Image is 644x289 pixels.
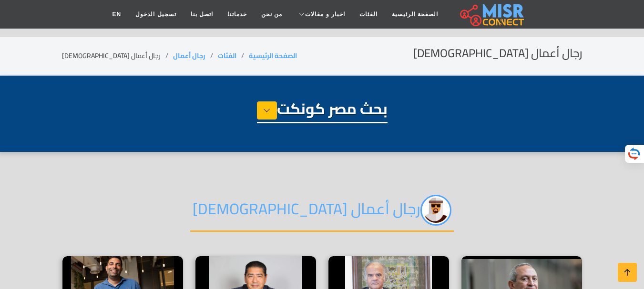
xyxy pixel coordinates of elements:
a: EN [105,5,129,23]
img: 3d3kANOsyxoYFq85L2BW.png [420,195,451,226]
h2: رجال أعمال [DEMOGRAPHIC_DATA] [190,195,454,232]
img: main.misr_connect [460,2,524,26]
a: الصفحة الرئيسية [249,50,297,62]
li: رجال أعمال [DEMOGRAPHIC_DATA] [62,51,173,61]
a: تسجيل الدخول [128,5,183,23]
a: رجال أعمال [173,50,205,62]
a: الصفحة الرئيسية [385,5,445,23]
h2: رجال أعمال [DEMOGRAPHIC_DATA] [413,47,583,60]
a: خدماتنا [220,5,254,23]
span: اخبار و مقالات [305,10,345,19]
a: من نحن [254,5,289,23]
a: اتصل بنا [184,5,220,23]
a: اخبار و مقالات [289,5,352,23]
a: الفئات [352,5,385,23]
h1: بحث مصر كونكت [257,100,388,123]
a: الفئات [218,50,236,62]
